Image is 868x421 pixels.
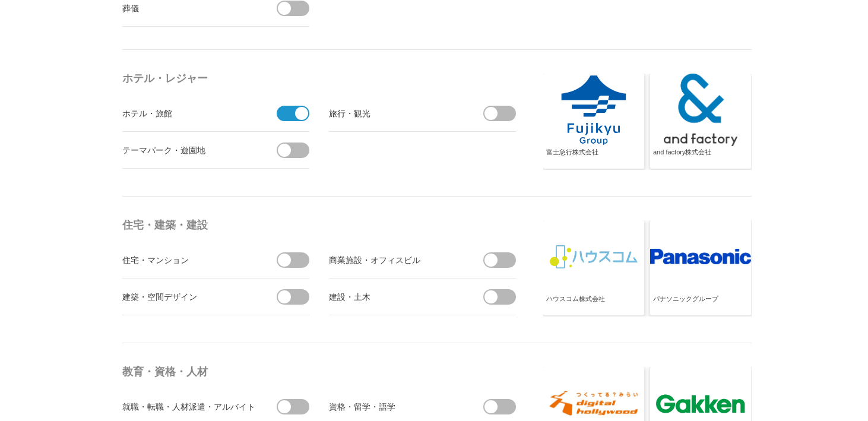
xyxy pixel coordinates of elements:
div: ハウスコム株式会社 [546,295,641,314]
div: 建築・空間デザイン [122,289,256,304]
div: 建設・土木 [329,289,462,304]
div: テーマパーク・遊園地 [122,143,256,157]
div: 葬儀 [122,1,256,15]
h4: ホテル・レジャー [122,68,520,89]
div: 商業施設・オフィスビル [329,252,462,267]
div: 就職・転職・人材派遣・アルバイト [122,399,256,414]
div: 住宅・マンション [122,252,256,267]
div: 資格・留学・語学 [329,399,462,414]
div: 富士急行株式会社 [546,148,641,167]
div: and factory株式会社 [653,148,748,167]
h4: 住宅・建築・建設 [122,214,520,236]
div: 旅行・観光 [329,106,462,121]
h4: 教育・資格・人材 [122,361,520,382]
div: ホテル・旅館 [122,106,256,121]
div: パナソニックグループ [653,295,748,314]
